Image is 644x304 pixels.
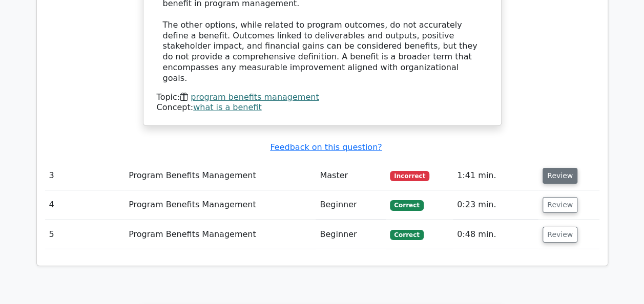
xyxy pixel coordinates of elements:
span: Correct [390,200,423,210]
td: 5 [45,220,125,249]
td: Program Benefits Management [124,190,316,220]
td: 4 [45,190,125,220]
div: Concept: [157,102,488,113]
td: 1:41 min. [453,161,538,190]
td: Master [316,161,386,190]
a: program benefits management [191,92,319,102]
span: Incorrect [390,171,429,181]
td: Beginner [316,190,386,220]
button: Review [543,227,577,243]
div: Topic: [157,92,488,103]
td: Beginner [316,220,386,249]
td: Program Benefits Management [124,161,316,190]
td: 3 [45,161,125,190]
a: what is a benefit [193,102,261,112]
td: Program Benefits Management [124,220,316,249]
span: Correct [390,230,423,240]
td: 0:23 min. [453,190,538,220]
button: Review [543,168,577,184]
button: Review [543,197,577,213]
a: Feedback on this question? [270,142,382,152]
td: 0:48 min. [453,220,538,249]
